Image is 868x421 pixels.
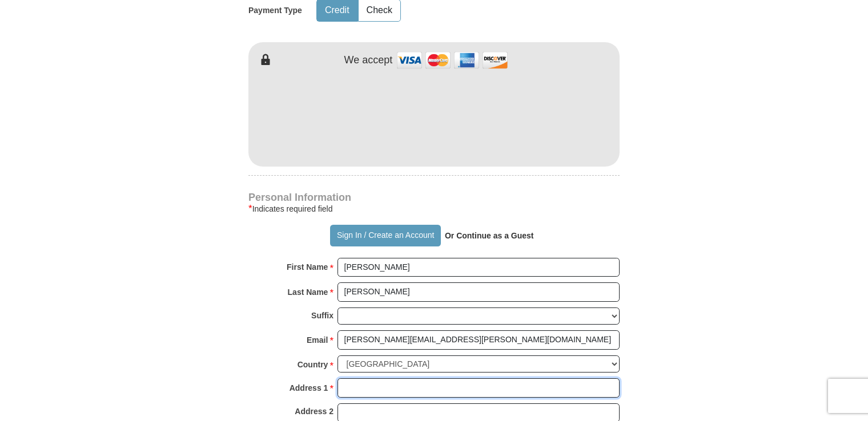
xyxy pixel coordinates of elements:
h4: We accept [344,54,393,67]
strong: Last Name [288,284,328,300]
h4: Personal Information [248,193,620,202]
img: credit cards accepted [395,48,509,72]
strong: Email [307,332,328,348]
strong: Suffix [311,307,333,323]
strong: Or Continue as a Guest [445,231,534,240]
div: Indicates required field [248,202,620,216]
strong: Address 1 [290,380,328,396]
button: Sign In / Create an Account [330,225,440,246]
strong: Address 2 [295,403,333,419]
strong: First Name [287,259,328,275]
strong: Country [298,357,328,373]
h5: Payment Type [248,6,302,15]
